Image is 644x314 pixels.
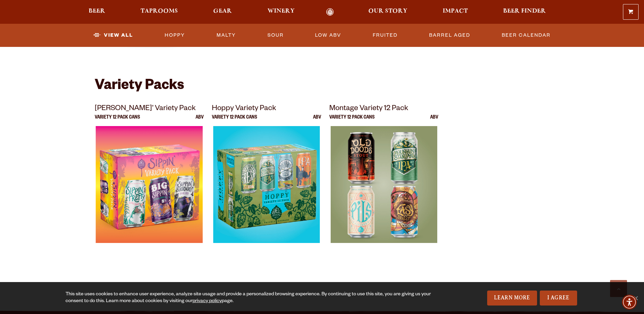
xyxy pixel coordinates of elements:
a: Scroll to top [610,280,627,297]
a: Fruited [370,28,400,43]
a: I Agree [540,291,577,306]
span: Winery [268,8,295,14]
h2: Variety Packs [95,78,550,95]
a: Taprooms [136,8,182,16]
a: Montage Variety 12 Pack Variety 12 Pack Cans ABV Montage Variety 12 Pack Montage Variety 12 Pack [329,103,439,296]
span: Our Story [368,8,407,14]
span: Taprooms [141,8,178,14]
span: Beer Finder [503,8,546,14]
a: Hoppy [162,28,188,43]
a: Hoppy Variety Pack Variety 12 Pack Cans ABV Hoppy Variety Pack Hoppy Variety Pack [212,103,321,296]
a: Beer Calendar [499,28,553,43]
p: Variety 12 Pack Cans [212,115,257,126]
a: Barrel Aged [426,28,473,43]
a: Our Story [364,8,412,16]
a: Low ABV [312,28,344,43]
p: Hoppy Variety Pack [212,103,321,115]
a: Odell Home [317,8,343,16]
a: Malty [214,28,239,43]
a: View All [91,28,136,43]
p: [PERSON_NAME]’ Variety Pack [95,103,204,115]
p: Montage Variety 12 Pack [329,103,439,115]
span: Gear [213,8,232,14]
p: ABV [313,115,321,126]
a: Winery [263,8,299,16]
p: Variety 12 Pack Cans [95,115,140,126]
a: Beer Finder [499,8,550,16]
p: ABV [196,115,204,126]
a: Sour [265,28,287,43]
a: Learn More [487,291,537,306]
p: ABV [430,115,438,126]
img: Sippin’ Variety Pack [96,126,202,296]
div: This site uses cookies to enhance user experience, analyze site usage and provide a personalized ... [66,291,431,305]
img: Montage Variety 12 Pack [330,126,437,296]
div: Accessibility Menu [622,295,637,310]
a: privacy policy [192,299,222,304]
a: Impact [438,8,472,16]
a: [PERSON_NAME]’ Variety Pack Variety 12 Pack Cans ABV Sippin’ Variety Pack Sippin’ Variety Pack [95,103,204,296]
img: Hoppy Variety Pack [213,126,320,296]
span: Impact [443,8,468,14]
span: Beer [89,8,105,14]
a: Gear [209,8,236,16]
p: Variety 12 Pack Cans [329,115,374,126]
a: Beer [84,8,110,16]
